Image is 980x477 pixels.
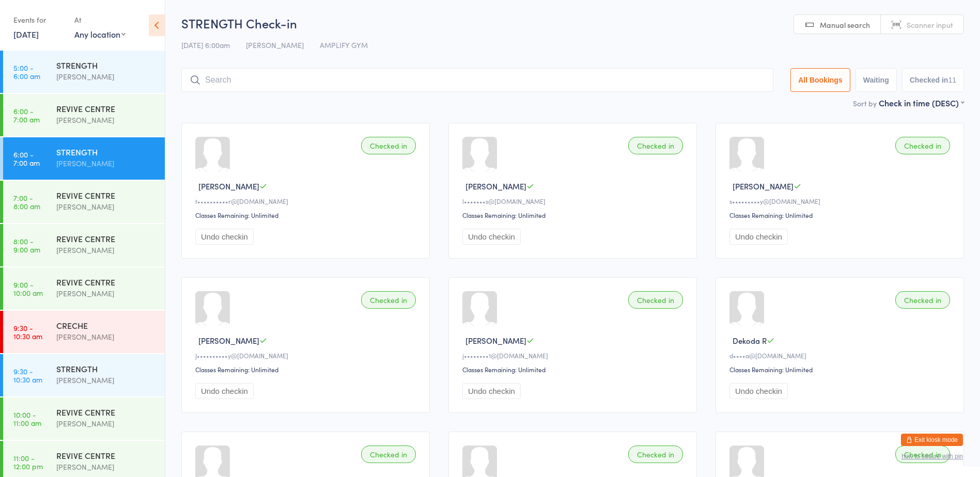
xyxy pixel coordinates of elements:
time: 7:00 - 8:00 am [13,194,40,210]
div: REVIVE CENTRE [56,233,156,244]
span: AMPLIFY GYM [320,40,368,50]
div: At [74,11,126,28]
time: 11:00 - 12:00 pm [13,454,43,470]
div: [PERSON_NAME] [56,461,156,473]
div: [PERSON_NAME] [56,331,156,343]
span: Manual search [820,20,870,30]
div: Checked in [895,291,950,309]
div: Checked in [628,291,683,309]
a: 5:00 -6:00 amSTRENGTH[PERSON_NAME] [3,51,165,93]
time: 9:30 - 10:30 am [13,367,42,384]
time: 9:30 - 10:30 am [13,324,42,340]
a: 6:00 -7:00 amSTRENGTH[PERSON_NAME] [3,137,165,180]
button: Undo checkin [462,383,521,399]
time: 10:00 - 11:00 am [13,410,41,427]
div: Checked in [361,291,416,309]
a: 7:00 -8:00 amREVIVE CENTRE[PERSON_NAME] [3,181,165,223]
div: j••••••••1@[DOMAIN_NAME] [462,351,686,360]
div: Checked in [361,137,416,154]
div: Checked in [895,446,950,463]
span: [PERSON_NAME] [465,335,526,346]
a: 10:00 -11:00 amREVIVE CENTRE[PERSON_NAME] [3,397,165,440]
div: [PERSON_NAME] [56,157,156,169]
div: Checked in [361,446,416,463]
a: [DATE] [13,28,39,40]
div: Checked in [628,446,683,463]
button: Undo checkin [729,383,788,399]
a: 6:00 -7:00 amREVIVE CENTRE[PERSON_NAME] [3,94,165,136]
div: Classes Remaining: Unlimited [462,211,686,219]
button: Undo checkin [462,229,521,245]
div: STRENGTH [56,59,156,71]
div: [PERSON_NAME] [56,418,156,430]
div: Any location [74,28,126,40]
div: STRENGTH [56,363,156,374]
div: CRECHE [56,320,156,331]
div: REVIVE CENTRE [56,450,156,461]
button: Undo checkin [195,383,254,399]
span: Scanner input [907,20,953,30]
div: [PERSON_NAME] [56,288,156,299]
div: l•••••••s@[DOMAIN_NAME] [462,197,686,205]
button: Exit kiosk mode [901,434,963,446]
span: [PERSON_NAME] [246,40,304,50]
button: All Bookings [790,68,850,92]
div: Classes Remaining: Unlimited [729,365,953,374]
span: [PERSON_NAME] [198,181,259,192]
div: Classes Remaining: Unlimited [729,211,953,219]
button: how to secure with pin [901,453,963,460]
div: [PERSON_NAME] [56,201,156,213]
input: Search [181,68,773,92]
a: 9:00 -10:00 amREVIVE CENTRE[PERSON_NAME] [3,267,165,310]
div: Checked in [628,137,683,154]
h2: STRENGTH Check-in [181,14,964,31]
span: [DATE] 6:00am [181,40,230,50]
time: 6:00 - 7:00 am [13,107,40,123]
span: [PERSON_NAME] [198,335,259,346]
a: 9:30 -10:30 amSTRENGTH[PERSON_NAME] [3,354,165,396]
div: t••••••••••r@[DOMAIN_NAME] [195,197,419,205]
div: Classes Remaining: Unlimited [195,365,419,374]
div: Classes Remaining: Unlimited [195,211,419,219]
div: J••••••••••y@[DOMAIN_NAME] [195,351,419,360]
div: Classes Remaining: Unlimited [462,365,686,374]
div: [PERSON_NAME] [56,114,156,126]
time: 6:00 - 7:00 am [13,150,40,167]
div: REVIVE CENTRE [56,406,156,418]
div: STRENGTH [56,146,156,157]
time: 8:00 - 9:00 am [13,237,40,253]
label: Sort by [853,98,877,108]
div: [PERSON_NAME] [56,374,156,386]
div: 11 [948,76,956,84]
div: d••••a@[DOMAIN_NAME] [729,351,953,360]
span: [PERSON_NAME] [465,181,526,192]
button: Undo checkin [195,229,254,245]
div: REVIVE CENTRE [56,276,156,288]
time: 9:00 - 10:00 am [13,280,43,297]
time: 5:00 - 6:00 am [13,63,40,80]
div: [PERSON_NAME] [56,244,156,256]
a: 8:00 -9:00 amREVIVE CENTRE[PERSON_NAME] [3,224,165,266]
button: Checked in11 [902,68,964,92]
div: s•••••••••y@[DOMAIN_NAME] [729,197,953,205]
div: REVIVE CENTRE [56,103,156,114]
button: Undo checkin [729,229,788,245]
div: Checked in [895,137,950,154]
div: Events for [13,11,64,28]
a: 9:30 -10:30 amCRECHE[PERSON_NAME] [3,311,165,353]
div: [PERSON_NAME] [56,71,156,83]
span: [PERSON_NAME] [733,181,794,192]
div: REVIVE CENTRE [56,189,156,201]
div: Check in time (DESC) [879,97,964,108]
span: Dekoda R [733,335,767,346]
button: Waiting [855,68,897,92]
